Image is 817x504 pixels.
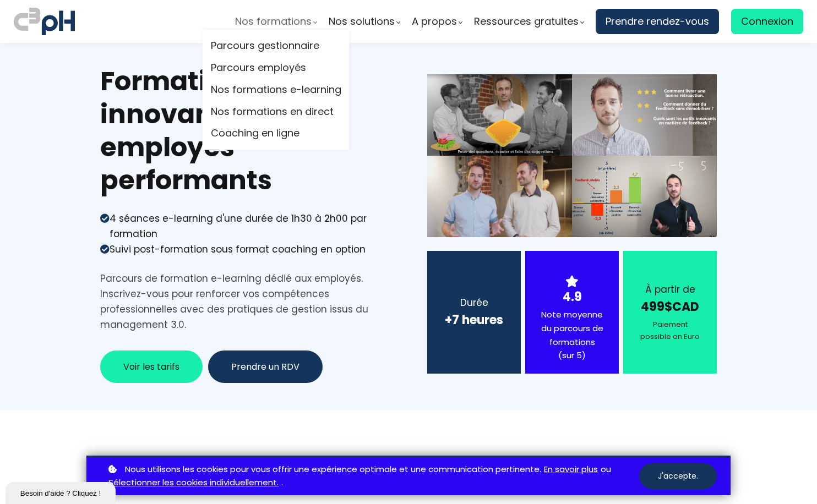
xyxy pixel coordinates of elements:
span: Nous utilisons les cookies pour vous offrir une expérience optimale et une communication pertinente. [125,463,541,476]
div: Suivi post-formation sous format coaching en option [110,242,366,257]
span: Nos solutions [329,13,395,30]
a: Parcours employés [211,60,341,76]
a: Nos formations e-learning [211,81,341,98]
span: Prendre un RDV [231,360,299,374]
a: Connexion [731,9,803,34]
button: Prendre un RDV [208,350,323,383]
strong: 499$CAD [641,298,699,315]
img: logo C3PH [14,6,75,37]
a: Sélectionner les cookies individuellement. [108,476,279,490]
div: À partir de [637,282,703,297]
h1: Formations innovantes pour employés performants [100,65,390,197]
span: Ressources gratuites [474,13,579,30]
b: +7 heures [445,311,503,328]
strong: 4.9 [563,288,582,305]
a: Parcours gestionnaire [211,38,341,54]
div: Note moyenne du parcours de formations [539,308,605,363]
div: (sur 5) [539,349,605,363]
a: Prendre rendez-vous [596,9,719,34]
p: ou . [106,463,639,490]
span: A propos [412,13,457,30]
span: Connexion [741,13,793,30]
a: En savoir plus [544,463,598,476]
button: J'accepte. [639,463,717,489]
iframe: chat widget [6,480,118,504]
span: Nos formations [235,13,312,30]
a: Coaching en ligne [211,125,341,142]
div: Paiement possible en Euro [637,319,703,343]
span: Prendre rendez-vous [606,13,709,30]
div: 4 séances e-learning d'une durée de 1h30 à 2h00 par formation [110,211,390,242]
a: Nos formations en direct [211,103,341,120]
div: Parcours de formation e-learning dédié aux employés. Inscrivez-vous pour renforcer vos compétence... [100,271,390,332]
span: Voir les tarifs [123,360,179,374]
div: Durée [441,295,507,310]
button: Voir les tarifs [100,350,203,383]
